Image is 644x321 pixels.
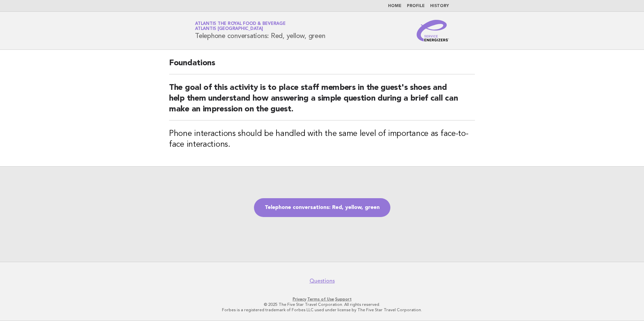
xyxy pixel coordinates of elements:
[116,302,528,307] p: © 2025 The Five Star Travel Corporation. All rights reserved.
[116,307,528,313] p: Forbes is a registered trademark of Forbes LLC used under license by The Five Star Travel Corpora...
[388,4,401,8] a: Home
[307,297,334,301] a: Terms of Use
[195,22,325,39] h1: Telephone conversations: Red, yellow, green
[310,278,335,284] a: Questions
[293,297,306,301] a: Privacy
[254,198,390,217] a: Telephone conversations: Red, yellow, green
[169,129,475,150] h3: Phone interactions should be handled with the same level of importance as face-to-face interactions.
[169,82,475,120] h2: The goal of this activity is to place staff members in the guest's shoes and help them understand...
[407,4,425,8] a: Profile
[169,58,475,74] h2: Foundations
[417,20,449,41] img: Service Energizers
[195,27,263,31] span: Atlantis [GEOGRAPHIC_DATA]
[195,22,286,31] a: Atlantis the Royal Food & BeverageAtlantis [GEOGRAPHIC_DATA]
[116,296,528,302] p: · ·
[335,297,352,301] a: Support
[430,4,449,8] a: History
